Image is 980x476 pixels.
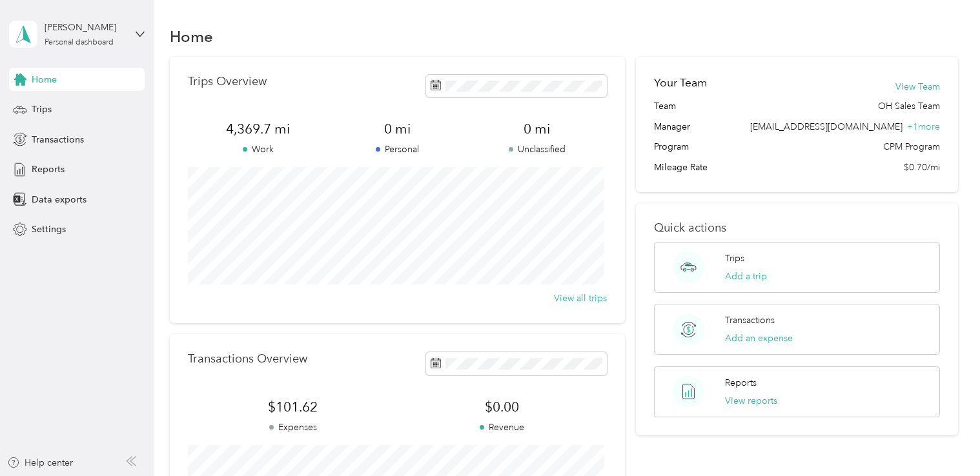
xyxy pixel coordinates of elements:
div: Personal dashboard [45,39,114,46]
p: Quick actions [654,221,939,235]
p: Reports [725,376,757,390]
button: View Team [895,80,940,94]
span: + 1 more [907,121,940,132]
p: Personal [328,143,467,156]
span: Team [654,99,676,113]
span: Home [32,73,57,86]
span: $0.70/mi [904,161,940,174]
span: Program [654,140,689,154]
button: Add an expense [725,332,793,345]
span: $0.00 [398,398,607,416]
button: Add a trip [725,270,767,283]
p: Work [188,143,327,156]
p: Unclassified [467,143,607,156]
p: Transactions [725,313,775,327]
div: [PERSON_NAME] [45,21,125,34]
p: Revenue [398,421,607,434]
iframe: Everlance-gr Chat Button Frame [908,404,980,476]
h2: Your Team [654,75,707,91]
button: View all trips [554,292,607,305]
button: View reports [725,394,777,408]
span: 0 mi [467,120,607,138]
span: $101.62 [188,398,397,416]
span: Manager [654,120,690,134]
span: Reports [32,163,65,176]
p: Expenses [188,421,397,434]
p: Trips Overview [188,75,267,88]
h1: Home [170,30,213,43]
span: [EMAIL_ADDRESS][DOMAIN_NAME] [750,121,903,132]
p: Transactions Overview [188,352,307,366]
span: Settings [32,223,66,236]
span: Mileage Rate [654,161,708,174]
span: 0 mi [328,120,467,138]
span: Trips [32,103,52,116]
span: 4,369.7 mi [188,120,327,138]
button: Help center [7,456,73,470]
span: Data exports [32,193,87,206]
p: Trips [725,252,744,265]
span: Transactions [32,133,84,146]
span: OH Sales Team [878,99,940,113]
span: CPM Program [883,140,940,154]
